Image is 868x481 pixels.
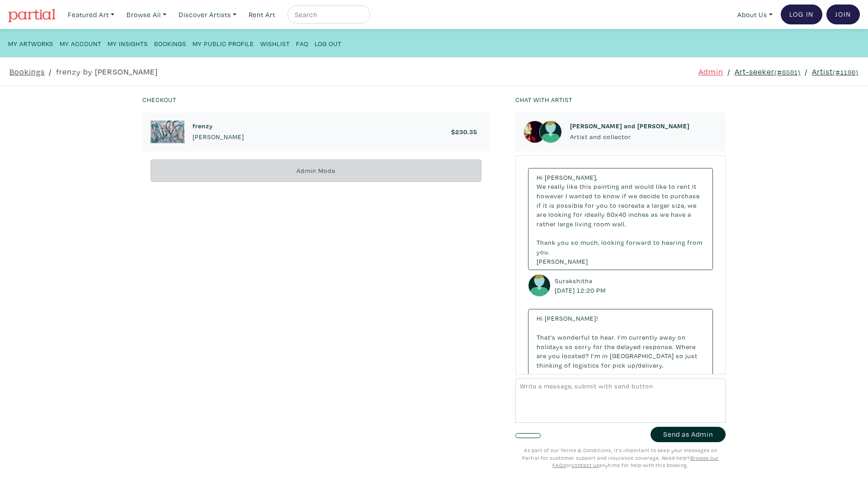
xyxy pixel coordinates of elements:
span: living [575,219,592,228]
span: pick [613,361,626,369]
span: if [537,201,541,210]
span: it [543,201,547,210]
span: [PERSON_NAME], [545,173,598,182]
span: sorry [575,342,591,351]
span: / [49,65,52,78]
span: you. [537,248,550,256]
a: Discover Artists [175,5,241,24]
span: would [635,182,654,191]
span: we [688,201,697,210]
h6: $ [451,128,477,135]
span: to [592,333,599,341]
small: Chat with artist [515,95,572,104]
a: My Artworks [8,37,53,49]
span: That’s [537,333,556,341]
span: hearing [662,238,685,247]
span: so [676,351,684,360]
img: phpThumb.php [151,121,184,143]
span: purchase [670,191,700,200]
span: We [537,182,546,191]
span: away [660,333,676,341]
span: you [596,201,608,210]
span: for [585,201,594,210]
span: a [688,210,691,219]
p: [PERSON_NAME] [193,132,244,142]
a: My Insights [108,37,148,49]
span: wonderful [557,333,590,341]
span: rather [537,219,556,228]
span: Hi [537,173,543,182]
u: contact us [571,462,599,468]
h6: frenzy [193,122,244,130]
span: like [567,182,578,191]
span: you [557,238,569,247]
span: in [602,351,608,360]
span: delayed [617,342,641,351]
span: really [548,182,565,191]
span: a [646,201,650,210]
span: looking [548,210,571,219]
span: rent [677,182,690,191]
span: much, [580,238,599,247]
span: [GEOGRAPHIC_DATA] [610,351,674,360]
img: phpThumb.php [524,121,546,143]
a: My Account [60,37,101,49]
a: Rent Art [245,5,279,24]
p: Artist and collector [570,132,689,142]
span: we [660,210,669,219]
span: 80x40 [607,210,627,219]
span: up/delivery. [627,361,664,369]
span: for [593,342,603,351]
small: FAQ [296,39,308,48]
span: and [621,182,633,191]
span: to [662,191,669,200]
span: holidays [537,342,563,351]
span: currently [629,333,658,341]
span: on [678,333,686,341]
a: Join [826,5,860,24]
span: ideally [585,210,605,219]
span: of [564,361,571,369]
span: located? [562,351,589,360]
span: from [687,238,703,247]
span: looking [601,238,624,247]
span: to [653,238,660,247]
button: Send as Admin [651,427,726,443]
span: room [594,219,610,228]
span: / [805,65,808,78]
small: My Insights [108,39,148,48]
input: Search [294,9,362,20]
small: Log Out [315,39,341,48]
small: Surakshitha [DATE] 12:20 PM [555,276,608,295]
a: frenzy by [PERSON_NAME] [56,65,158,78]
span: for [601,361,611,369]
span: larger [652,201,670,210]
span: painting [594,182,619,191]
span: Where [676,342,696,351]
div: Admin Mode [151,159,481,182]
span: however [537,191,564,200]
span: the [604,342,615,351]
span: thinking [537,361,562,369]
span: I [566,191,567,200]
span: Thank [537,238,556,247]
span: it [692,182,697,191]
span: this [580,182,592,191]
a: Log In [781,5,822,24]
span: wall. [612,219,627,228]
a: About Us [733,5,777,24]
span: like [656,182,667,191]
a: Featured Art [64,5,118,24]
span: if [622,191,627,200]
small: Checkout [142,95,176,104]
span: are [537,351,547,360]
span: recreate [618,201,645,210]
span: to [610,201,617,210]
h6: [PERSON_NAME] and [PERSON_NAME] [570,122,689,130]
span: possible [557,201,583,210]
span: so [565,342,573,351]
span: logistics [573,361,599,369]
span: just [685,351,698,360]
span: 230.35 [455,127,477,136]
a: Bookings [154,37,186,49]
